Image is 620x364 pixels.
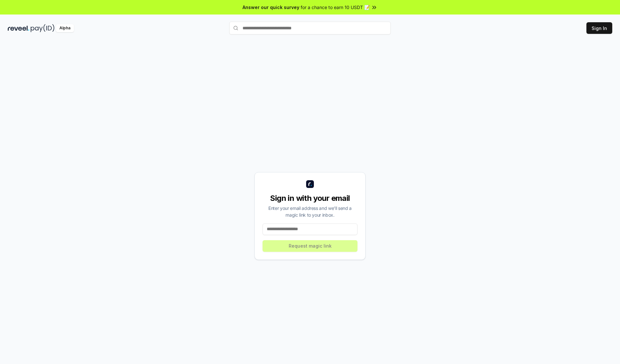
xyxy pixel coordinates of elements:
div: Sign in with your email [263,193,357,203]
button: Sign In [586,22,612,34]
img: logo_small [306,180,314,188]
span: for a chance to earn 10 USDT 📝 [301,4,370,11]
div: Alpha [56,24,74,32]
span: Answer our quick survey [243,4,299,11]
img: reveel_dark [8,24,29,32]
img: pay_id [31,24,55,32]
div: Enter your email address and we’ll send a magic link to your inbox. [263,205,357,218]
